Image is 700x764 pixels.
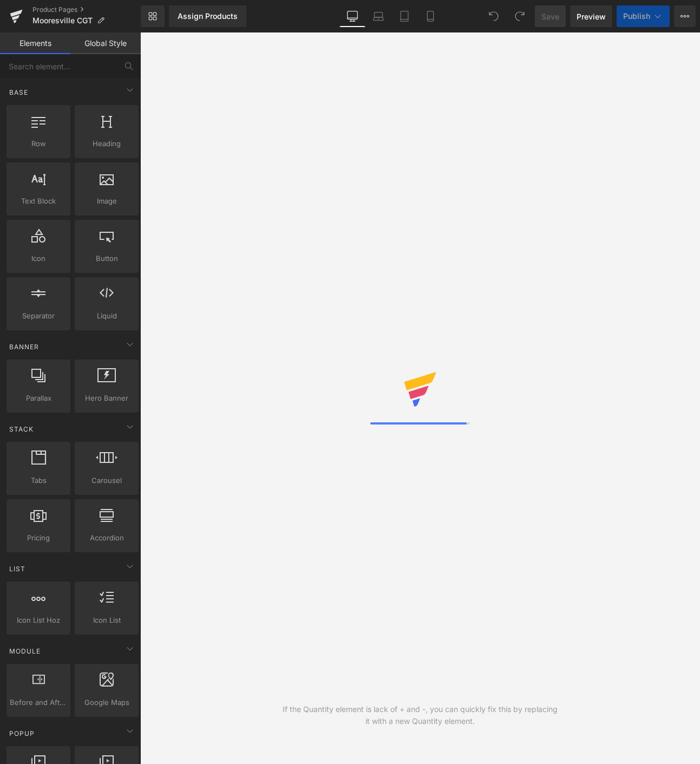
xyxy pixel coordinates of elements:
[339,5,365,27] a: Desktop
[10,138,67,149] span: Row
[280,703,560,727] div: If the Quantity element is lack of + and -, you can quickly fix this by replacing it with a new Q...
[10,310,67,322] span: Separator
[509,5,531,27] button: Redo
[674,5,696,27] button: More
[8,728,36,739] span: Popup
[10,615,67,626] span: Icon List Hoz
[32,5,141,14] a: Product Pages
[78,195,135,207] span: Image
[570,5,612,27] a: Preview
[8,87,29,97] span: Base
[617,5,670,27] button: Publish
[10,253,67,264] span: Icon
[141,5,165,27] a: New Library
[8,424,35,434] span: Stack
[8,646,42,656] span: Module
[10,697,67,708] span: Before and After Images
[541,11,559,22] span: Save
[78,475,135,486] span: Carousel
[8,342,40,352] span: Banner
[417,5,443,27] a: Mobile
[623,12,650,21] span: Publish
[78,615,135,626] span: Icon List
[78,393,135,404] span: Hero Banner
[32,16,93,25] span: Mooresville CGT
[78,253,135,264] span: Button
[78,310,135,322] span: Liquid
[70,32,141,54] a: Global Style
[178,12,238,21] div: Assign Products
[78,138,135,149] span: Heading
[10,195,67,207] span: Text Block
[8,564,27,574] span: List
[78,532,135,544] span: Accordion
[483,5,505,27] button: Undo
[577,11,606,22] span: Preview
[10,475,67,486] span: Tabs
[78,697,135,708] span: Google Maps
[10,532,67,544] span: Pricing
[391,5,417,27] a: Tablet
[10,393,67,404] span: Parallax
[365,5,391,27] a: Laptop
